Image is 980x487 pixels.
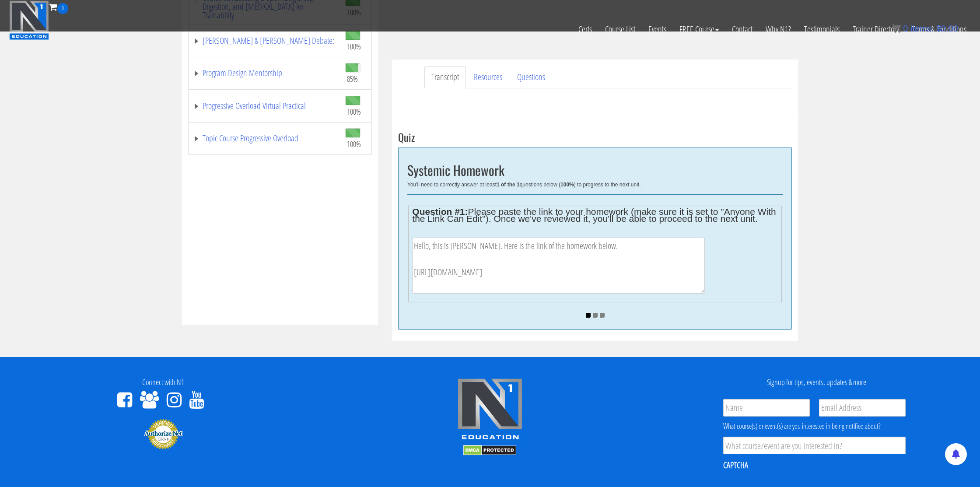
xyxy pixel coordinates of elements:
span: 85% [347,74,358,84]
span: 0 [903,24,908,33]
legend: Please paste the link to your homework (make sure it is set to "Anyone With the Link Can Edit"). ... [412,208,777,222]
h2: Systemic Homework [407,163,783,177]
div: You'll need to correctly answer at least questions below ( ) to progress to the next unit. [407,182,783,188]
img: DMCA.com Protection Status [463,445,516,455]
img: ajax_loader.gif [586,313,605,318]
a: Trainer Directory [846,14,906,45]
a: Contact [725,14,759,45]
a: Terms & Conditions [906,14,973,45]
span: $ [936,24,941,33]
bdi: 0.00 [936,24,958,33]
img: icon11.png [892,24,901,33]
b: 100% [560,182,574,188]
h4: Signup for tips, events, updates & more [660,378,973,387]
a: Certs [572,14,598,45]
span: 100% [347,139,361,149]
a: Events [642,14,673,45]
input: What course/event are you interested in? [723,437,906,454]
a: Course List [598,14,642,45]
div: What course(s) or event(s) are you interested in being notified about? [723,421,906,431]
a: Questions [510,66,552,88]
a: Program Design Mentorship [193,69,336,77]
label: CAPTCHA [723,459,748,471]
a: 0 [49,1,68,13]
span: items: [910,24,934,33]
span: 100% [347,107,361,116]
a: Resources [467,66,509,88]
a: Transcript [424,66,466,88]
a: 0 items: $0.00 [892,24,958,33]
input: Email Address [819,399,906,417]
input: Name [723,399,810,417]
a: Why N1? [759,14,798,45]
span: 0 [57,3,68,14]
a: Testimonials [798,14,846,45]
img: n1-education [9,0,49,40]
a: FREE Course [673,14,725,45]
span: 100% [347,42,361,51]
img: n1-edu-logo [457,378,523,443]
a: [PERSON_NAME] & [PERSON_NAME] Debate: [193,36,336,45]
strong: Question #1: [412,207,468,217]
h4: Connect with N1 [7,378,320,387]
h3: Quiz [398,131,792,143]
a: Topic Course Progressive Overload [193,134,336,143]
img: Authorize.Net Merchant - Click to Verify [143,418,183,450]
a: Progressive Overload Virtual Practical [193,102,336,110]
b: 1 of the 1 [497,182,520,188]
